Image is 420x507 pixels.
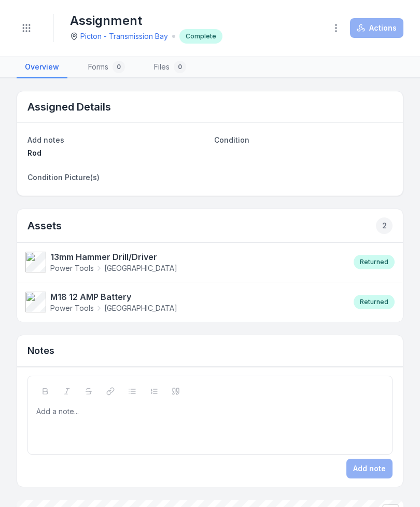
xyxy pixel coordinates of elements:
div: Returned [354,255,395,269]
h2: Assets [27,217,393,234]
a: M18 12 AMP BatteryPower Tools[GEOGRAPHIC_DATA] [25,291,343,313]
strong: 13mm Hammer Drill/Driver [50,251,177,263]
a: 13mm Hammer Drill/DriverPower Tools[GEOGRAPHIC_DATA] [25,251,343,273]
span: [GEOGRAPHIC_DATA] [104,263,177,273]
div: 2 [376,217,393,234]
strong: M18 12 AMP Battery [50,291,177,303]
h3: Notes [27,344,54,358]
span: Condition Picture(s) [27,173,100,182]
a: Overview [17,57,67,78]
a: Forms0 [80,57,133,78]
h2: Assigned Details [27,100,111,114]
button: Toggle navigation [17,18,36,38]
div: 0 [113,61,125,73]
div: 0 [174,61,186,73]
span: [GEOGRAPHIC_DATA] [104,303,177,313]
span: Add notes [27,135,64,144]
h1: Assignment [70,12,222,29]
span: Condition [214,135,249,144]
div: Complete [179,29,222,44]
a: Picton - Transmission Bay [80,31,168,42]
span: Rod [27,148,41,157]
div: Returned [354,295,395,309]
span: Power Tools [50,303,94,313]
span: Power Tools [50,263,94,273]
a: Files0 [146,57,194,78]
